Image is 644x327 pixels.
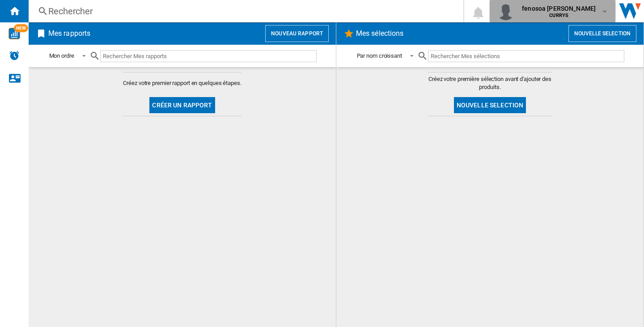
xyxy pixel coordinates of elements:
div: Mon ordre [49,52,74,59]
span: Créez votre premier rapport en quelques étapes. [123,79,241,87]
img: profile.jpg [497,2,515,20]
span: Créez votre première sélection avant d'ajouter des produits. [428,75,553,91]
img: alerts-logo.svg [9,50,20,61]
img: wise-card.svg [8,28,20,39]
input: Rechercher Mes rapports [100,50,317,62]
b: CURRYS [549,13,568,18]
div: Par nom croissant [357,52,402,59]
button: Nouvelle selection [568,25,636,42]
div: Rechercher [48,5,440,17]
button: Nouvelle selection [454,97,526,113]
h2: Mes rapports [47,25,92,42]
button: Créer un rapport [149,97,215,113]
button: Nouveau rapport [265,25,329,42]
span: NEW [14,24,28,32]
span: fenosoa [PERSON_NAME] [522,4,596,13]
input: Rechercher Mes sélections [428,50,624,62]
h2: Mes sélections [354,25,405,42]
